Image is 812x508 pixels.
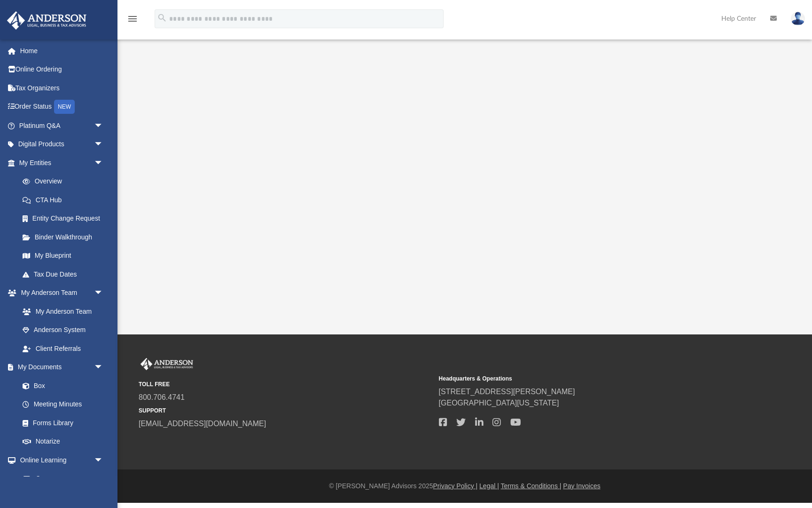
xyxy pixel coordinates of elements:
a: [GEOGRAPHIC_DATA][US_STATE] [439,399,559,407]
img: Anderson Advisors Platinum Portal [4,11,89,30]
img: Anderson Advisors Platinum Portal [139,358,195,370]
a: 800.706.4741 [139,393,185,401]
span: arrow_drop_down [94,116,113,135]
a: Privacy Policy | [433,482,478,490]
a: CTA Hub [13,190,117,209]
a: Home [7,41,117,60]
a: Entity Change Request [13,209,117,228]
a: Legal | [479,482,499,490]
a: Client Referrals [13,339,113,358]
a: [STREET_ADDRESS][PERSON_NAME] [439,388,575,396]
span: arrow_drop_down [94,284,113,303]
a: Order StatusNEW [7,97,117,117]
a: Meeting Minutes [13,395,113,414]
small: Headquarters & Operations [439,374,733,383]
a: Notarize [13,432,113,451]
a: Tax Due Dates [13,265,117,284]
a: Anderson System [13,321,113,340]
a: Digital Productsarrow_drop_down [7,135,117,154]
a: Online Learningarrow_drop_down [7,451,113,469]
a: Terms & Conditions | [501,482,562,490]
a: My Anderson Team [13,302,108,321]
a: My Documentsarrow_drop_down [7,358,113,377]
i: menu [127,13,138,24]
a: Binder Walkthrough [13,228,117,246]
div: NEW [54,100,75,114]
div: © [PERSON_NAME] Advisors 2025 [117,481,812,491]
a: My Entitiesarrow_drop_down [7,153,117,172]
a: Online Ordering [7,60,117,79]
span: arrow_drop_down [94,153,113,173]
a: Courses [13,469,113,488]
small: TOLL FREE [139,380,432,389]
small: SUPPORT [139,406,432,415]
a: My Anderson Teamarrow_drop_down [7,284,113,302]
span: arrow_drop_down [94,135,113,154]
i: search [157,13,167,23]
a: Pay Invoices [563,482,600,490]
a: [EMAIL_ADDRESS][DOMAIN_NAME] [139,420,266,428]
span: arrow_drop_down [94,451,113,470]
a: My Blueprint [13,246,113,265]
a: Platinum Q&Aarrow_drop_down [7,116,117,135]
span: arrow_drop_down [94,358,113,377]
a: Overview [13,172,117,191]
a: Box [13,376,108,395]
a: Forms Library [13,413,108,432]
a: Tax Organizers [7,79,117,97]
img: User Pic [791,12,805,25]
a: menu [127,18,138,24]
